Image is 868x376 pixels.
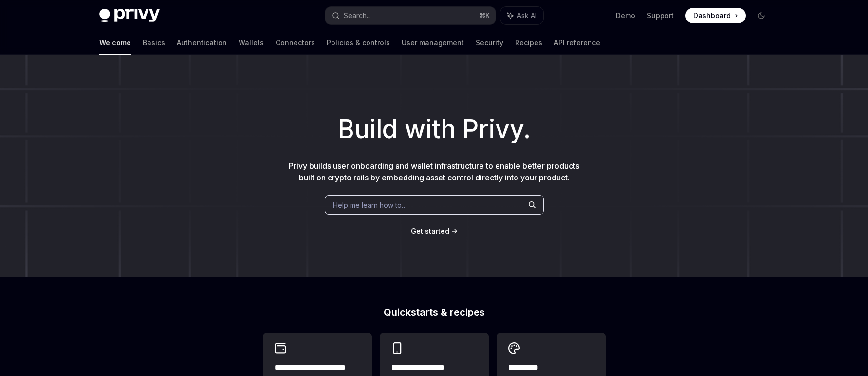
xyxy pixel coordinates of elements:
div: Search... [344,10,371,21]
a: Welcome [99,31,131,55]
h2: Quickstarts & recipes [263,307,606,317]
a: Demo [616,11,635,20]
span: Privy builds user onboarding and wallet infrastructure to enable better products built on crypto ... [289,161,579,182]
span: Get started [411,227,449,235]
a: Policies & controls [327,31,390,55]
img: dark logo [99,9,160,22]
a: Basics [143,31,165,55]
span: Help me learn how to… [333,200,407,210]
button: Search...⌘K [325,7,496,24]
button: Toggle dark mode [754,8,769,23]
span: Ask AI [517,11,536,20]
a: API reference [554,31,600,55]
a: Get started [411,226,449,236]
span: Dashboard [693,11,731,20]
a: Security [476,31,503,55]
a: Authentication [177,31,227,55]
a: Dashboard [685,8,746,23]
a: User management [402,31,464,55]
h1: Build with Privy. [16,110,852,148]
span: ⌘ K [480,12,490,20]
a: Wallets [239,31,264,55]
a: Connectors [276,31,315,55]
a: Support [647,11,674,20]
a: Recipes [515,31,542,55]
button: Ask AI [500,7,543,24]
